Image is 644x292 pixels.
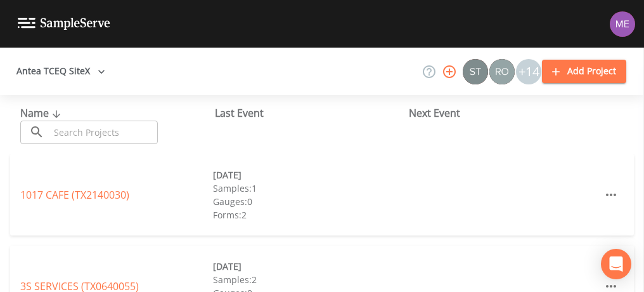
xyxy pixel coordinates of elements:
[601,249,631,279] div: Open Intercom Messenger
[462,59,489,84] div: Stan Porter
[213,273,406,286] div: Samples: 2
[213,195,406,208] div: Gauges: 0
[489,59,515,84] img: 7e5c62b91fde3b9fc00588adc1700c9a
[213,182,406,195] div: Samples: 1
[49,121,158,144] input: Search Projects
[20,188,129,202] a: 1017 CAFE (TX2140030)
[20,106,64,120] span: Name
[489,59,515,84] div: Rodolfo Ramirez
[463,59,488,84] img: c0670e89e469b6405363224a5fca805c
[213,260,406,273] div: [DATE]
[409,105,603,121] div: Next Event
[213,208,406,222] div: Forms: 2
[11,60,110,83] button: Antea TCEQ SiteX
[215,105,409,121] div: Last Event
[18,18,110,30] img: logo
[516,59,541,84] div: +14
[610,11,635,37] img: d4d65db7c401dd99d63b7ad86343d265
[213,168,406,182] div: [DATE]
[542,60,626,83] button: Add Project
